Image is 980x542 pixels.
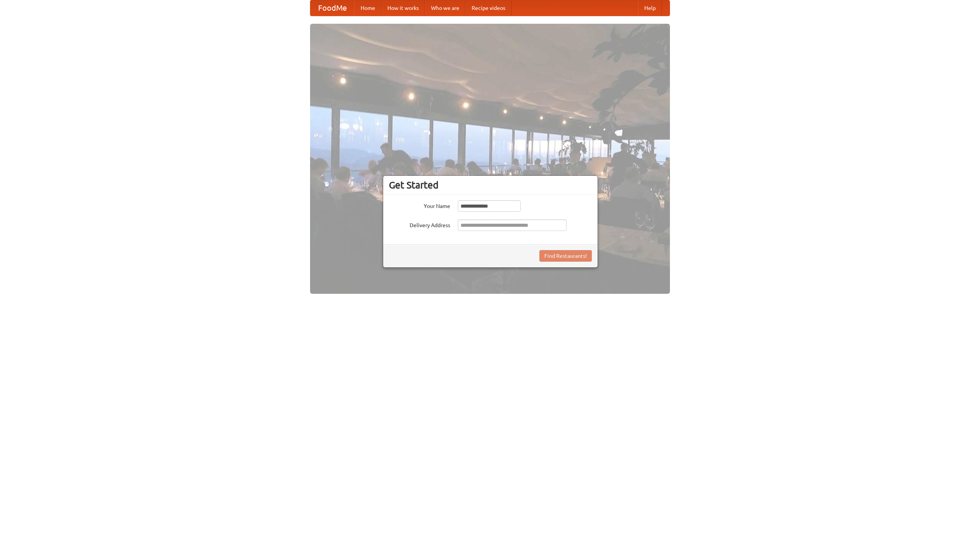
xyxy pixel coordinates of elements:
a: Home [354,0,381,16]
button: Find Restaurants! [539,250,592,262]
a: Help [638,0,662,16]
a: How it works [381,0,425,16]
label: Delivery Address [389,219,450,229]
h3: Get Started [389,179,592,191]
a: FoodMe [310,0,354,16]
label: Your Name [389,200,450,210]
a: Who we are [425,0,465,16]
a: Recipe videos [465,0,511,16]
